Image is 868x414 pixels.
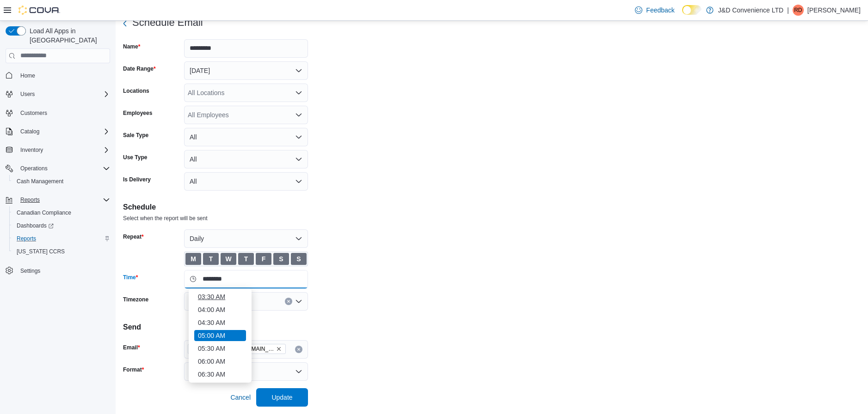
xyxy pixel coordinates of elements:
button: Inventory [2,144,114,156]
span: Cancel [230,393,251,402]
button: Users [17,89,38,100]
button: [DATE] [184,61,308,80]
button: Canadian Compliance [9,206,114,219]
li: 03:30 AM [194,291,246,302]
span: Washington CCRS [13,246,110,257]
button: Reports [17,194,43,205]
span: Canadian Compliance [13,207,110,218]
button: Open list of options [295,89,302,96]
button: Reports [2,193,114,206]
a: [US_STATE] CCRS [13,246,68,257]
label: Employees [123,109,152,117]
p: [PERSON_NAME] [807,5,861,16]
img: Cova [18,6,60,15]
nav: Complex example [6,65,110,301]
button: Excel [184,362,308,381]
button: All [184,128,308,146]
label: Use Type [123,154,147,161]
span: Dashboards [13,220,110,231]
span: Catalog [20,128,39,135]
span: Customers [20,109,47,117]
span: W [225,252,231,266]
button: Inventory [17,144,47,156]
span: Cash Management [17,178,63,185]
p: | [787,5,789,16]
span: Operations [17,163,110,174]
span: Home [20,72,35,79]
span: Catalog [17,126,110,137]
label: Repeat [123,233,144,240]
label: Date Range [123,65,156,72]
button: Daily [184,229,308,248]
button: T [202,252,220,266]
span: Settings [20,267,40,275]
li: 06:30 AM [194,369,246,380]
label: Is Delivery [123,176,151,183]
button: Cash Management [9,175,114,188]
button: Remove info@drakesauto.ca from selection in this group [276,346,282,352]
p: J&D Convenience LTD [718,5,783,16]
label: Email [123,344,140,351]
a: Dashboards [9,219,114,232]
span: [US_STATE] CCRS [17,248,65,255]
button: Settings [2,264,114,277]
span: Update [271,393,292,402]
button: Home [2,69,114,82]
span: Cash Management [13,176,110,187]
a: Feedback [631,1,678,19]
span: Operations [20,165,48,172]
a: Settings [17,265,44,276]
button: All [184,172,308,191]
label: Timezone [123,296,148,303]
h4: Send [123,322,861,333]
button: Operations [2,162,114,175]
span: T [209,252,213,266]
span: F [262,252,266,266]
li: 04:00 AM [194,304,246,315]
span: Inventory [20,146,43,154]
span: Reports [17,194,110,205]
button: Update [256,388,308,407]
button: W [220,252,237,266]
span: Reports [13,233,110,244]
li: 04:30 AM [194,317,246,328]
input: Press the down key to enter a popover containing a calendar. Press the escape key to close the po... [184,270,308,288]
span: T [244,252,248,266]
button: Catalog [17,126,43,137]
span: Customers [17,107,110,119]
label: Sale Type [123,132,148,139]
a: Customers [17,108,51,119]
a: Cash Management [13,176,67,187]
span: Users [20,90,35,98]
span: Settings [17,264,110,276]
button: Clear input [295,346,302,353]
button: S [272,252,290,266]
div: Select when the report will be sent [123,213,861,222]
button: Customers [2,106,114,120]
span: Feedback [646,6,674,15]
a: Canadian Compliance [13,207,75,218]
button: Catalog [2,125,114,138]
span: Reports [17,235,36,242]
li: 06:00 AM [194,356,246,367]
button: All [184,150,308,168]
label: Time [123,274,138,281]
button: Open list of options [295,298,302,305]
label: Format [123,366,144,373]
span: Load All Apps in [GEOGRAPHIC_DATA] [26,26,110,45]
a: Home [17,70,39,81]
span: info@drakesauto.ca [188,344,286,354]
button: Operations [17,163,51,174]
button: Reports [9,232,114,245]
span: S [279,252,283,266]
button: Clear input [285,298,292,305]
div: Roy Drake [793,5,804,16]
span: Reports [20,196,40,204]
a: Reports [13,233,40,244]
input: Dark Mode [682,5,702,15]
label: Name [123,43,140,50]
span: M [191,252,196,266]
span: Home [17,70,110,81]
span: S [296,252,301,266]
